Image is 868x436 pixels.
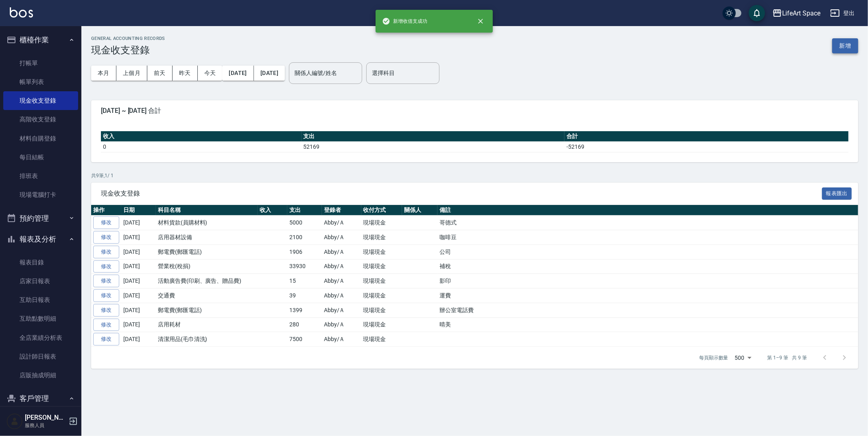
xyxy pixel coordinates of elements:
[91,66,116,81] button: 本月
[287,288,322,303] td: 39
[101,131,302,142] th: 收入
[156,216,258,230] td: 材料貨款(員購材料)
[361,230,402,245] td: 現場現金
[91,36,165,41] h2: GENERAL ACCOUNTING RECORDS
[121,288,156,303] td: [DATE]
[93,319,119,331] a: 修改
[832,42,858,49] a: 新增
[93,231,119,244] a: 修改
[121,317,156,332] td: [DATE]
[287,205,322,216] th: 支出
[156,288,258,303] td: 交通費
[258,205,287,216] th: 收入
[198,66,223,81] button: 今天
[322,205,361,216] th: 登錄者
[361,205,402,216] th: 收付方式
[101,189,822,198] span: 現金收支登錄
[322,274,361,288] td: Abby/Ａ
[749,5,765,21] button: save
[156,274,258,288] td: 活動廣告費(印刷、廣告、贈品費)
[402,205,437,216] th: 關係人
[3,110,78,129] a: 高階收支登錄
[472,12,490,30] button: close
[156,332,258,347] td: 清潔用品(毛巾清洗)
[564,131,848,142] th: 合計
[437,303,858,317] td: 辦公室電話費
[287,303,322,317] td: 1399
[3,54,78,73] a: 打帳單
[287,274,322,288] td: 15
[91,172,858,179] p: 共 9 筆, 1 / 1
[437,317,858,332] td: 晴美
[287,317,322,332] td: 280
[699,354,728,361] p: 每頁顯示數量
[3,347,78,366] a: 設計師日報表
[287,230,322,245] td: 2100
[437,244,858,259] td: 公司
[832,38,858,53] button: 新增
[222,66,254,81] button: [DATE]
[156,205,258,216] th: 科目名稱
[121,244,156,259] td: [DATE]
[322,303,361,317] td: Abby/Ａ
[437,274,858,288] td: 影印
[287,244,322,259] td: 1906
[254,66,285,81] button: [DATE]
[322,230,361,245] td: Abby/Ａ
[3,148,78,167] a: 每日結帳
[156,317,258,332] td: 店用耗材
[3,309,78,328] a: 互助點數明細
[361,259,402,274] td: 現場現金
[91,205,121,216] th: 操作
[361,317,402,332] td: 現場現金
[10,7,33,18] img: Logo
[25,414,66,422] h5: [PERSON_NAME]
[93,246,119,258] a: 修改
[156,230,258,245] td: 店用器材設備
[121,216,156,230] td: [DATE]
[25,422,66,429] p: 服務人員
[121,303,156,317] td: [DATE]
[287,216,322,230] td: 5000
[732,347,754,369] div: 500
[93,275,119,287] a: 修改
[3,253,78,272] a: 報表目錄
[302,141,565,152] td: 52169
[121,230,156,245] td: [DATE]
[322,317,361,332] td: Abby/Ａ
[121,274,156,288] td: [DATE]
[3,73,78,91] a: 帳單列表
[322,332,361,347] td: Abby/Ａ
[121,259,156,274] td: [DATE]
[3,388,78,409] button: 客戶管理
[93,304,119,317] a: 修改
[361,332,402,347] td: 現場現金
[173,66,198,81] button: 昨天
[361,244,402,259] td: 現場現金
[361,303,402,317] td: 現場現金
[767,354,807,361] p: 第 1–9 筆 共 9 筆
[361,274,402,288] td: 現場現金
[361,216,402,230] td: 現場現金
[782,8,820,18] div: LifeArt Space
[302,131,565,142] th: 支出
[437,288,858,303] td: 運費
[437,230,858,245] td: 咖啡豆
[437,259,858,274] td: 補稅
[437,205,858,216] th: 備註
[156,259,258,274] td: 營業稅(稅捐)
[822,189,852,197] a: 報表匯出
[322,288,361,303] td: Abby/Ａ
[3,291,78,309] a: 互助日報表
[769,5,824,22] button: LifeArt Space
[3,366,78,385] a: 店販抽成明細
[93,289,119,302] a: 修改
[3,328,78,347] a: 全店業績分析表
[822,187,852,200] button: 報表匯出
[3,185,78,204] a: 現場電腦打卡
[3,167,78,185] a: 排班表
[3,229,78,250] button: 報表及分析
[91,44,165,56] h3: 現金收支登錄
[93,216,119,229] a: 修改
[101,141,302,152] td: 0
